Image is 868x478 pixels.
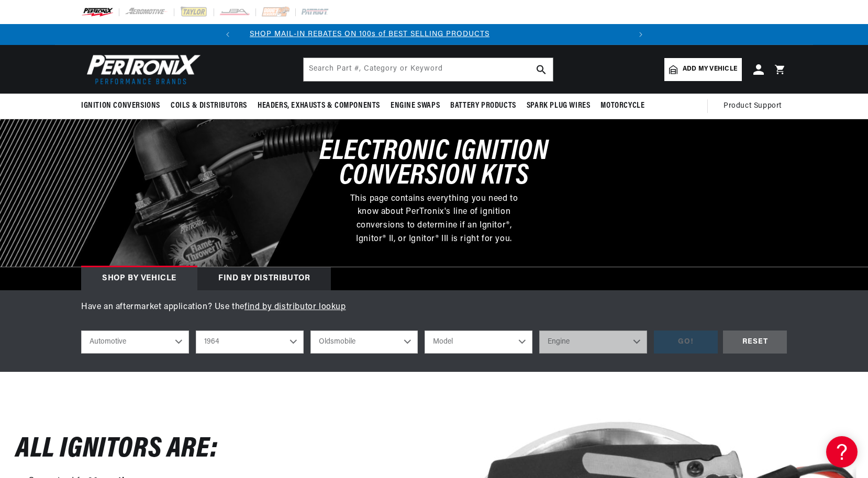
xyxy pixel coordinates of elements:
summary: Coils & Distributors [165,94,252,118]
span: Add my vehicle [683,64,737,74]
span: Engine Swaps [391,100,440,111]
img: Pertronix [81,51,202,87]
div: RESET [723,331,787,354]
a: find by distributor lookup [244,303,346,311]
summary: Engine Swaps [385,94,445,118]
span: Product Support [724,100,782,112]
summary: Headers, Exhausts & Components [252,94,385,118]
span: Battery Products [450,100,516,111]
button: Translation missing: en.sections.announcements.next_announcement [630,24,651,45]
span: Ignition Conversions [81,100,160,111]
select: Year [196,331,304,354]
slideshow-component: Translation missing: en.sections.announcements.announcement_bar [55,24,813,45]
a: SHOP MAIL-IN REBATES ON 100s of BEST SELLING PRODUCTS [250,30,489,38]
select: Ride Type [81,331,189,354]
select: Model [425,331,532,354]
span: Headers, Exhausts & Components [258,100,380,111]
button: search button [530,58,553,81]
div: Announcement [174,29,566,40]
summary: Battery Products [445,94,521,118]
span: Motorcycle [600,100,644,111]
h3: Electronic Ignition Conversion Kits [277,140,591,189]
summary: Product Support [724,94,787,119]
span: Spark Plug Wires [527,100,591,111]
span: Coils & Distributors [171,100,247,111]
summary: Motorcycle [595,94,650,118]
div: Find by Distributor [197,267,331,290]
div: 1 of 2 [174,29,566,40]
input: Search Part #, Category or Keyword [304,58,553,81]
summary: Spark Plug Wires [521,94,596,118]
select: Engine [539,331,647,354]
summary: Ignition Conversions [81,94,165,118]
a: Add my vehicle [664,58,742,81]
div: Shop by vehicle [81,267,197,290]
button: Translation missing: en.sections.announcements.previous_announcement [217,24,238,45]
p: This page contains everything you need to know about PerTronix's line of ignition conversions to ... [342,192,526,246]
h2: All Ignitors ARe: [16,438,218,462]
select: Make [310,331,418,354]
p: Have an aftermarket application? Use the [81,301,787,314]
